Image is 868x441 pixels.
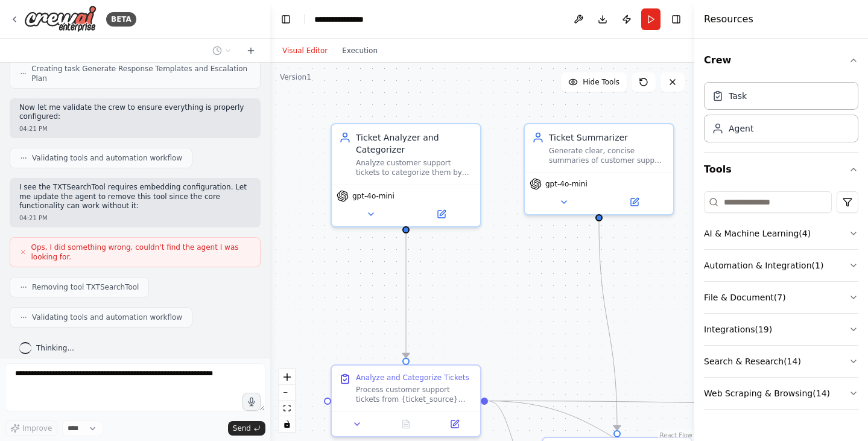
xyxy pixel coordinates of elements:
button: Hide Tools [561,72,627,92]
span: Removing tool TXTSearchTool [32,282,139,292]
div: 04:21 PM [19,124,251,133]
button: fit view [279,401,295,416]
button: No output available [381,417,432,431]
span: Thinking... [36,343,74,353]
div: Analyze and Categorize Tickets [356,373,469,382]
button: Click to speak your automation idea [242,393,261,411]
div: Version 1 [280,72,311,82]
div: Generate clear, concise summaries of customer support tickets that highlight the key issue, custo... [549,146,666,165]
span: Creating task Generate Response Templates and Escalation Plan [31,64,250,83]
div: Agent [729,122,753,135]
span: Validating tools and automation workflow [32,153,182,163]
button: Execution [335,43,385,58]
span: Validating tools and automation workflow [32,313,182,322]
button: Search & Research(14) [704,346,858,377]
h4: Resources [704,12,753,27]
div: Crew [704,77,858,152]
div: Ticket Analyzer and Categorizer [356,132,473,156]
button: File & Document(7) [704,282,858,313]
div: Process customer support tickets from {ticket_source} and categorize each ticket by: 1. Urgency l... [356,385,473,404]
a: React Flow attribution [660,432,692,439]
p: I see the TXTSearchTool requires embedding configuration. Let me update the agent to remove this ... [19,183,251,211]
button: toggle interactivity [279,416,295,432]
div: Analyze and Categorize TicketsProcess customer support tickets from {ticket_source} and categoriz... [331,364,481,437]
span: gpt-4o-mini [545,179,588,189]
div: 04:21 PM [19,214,251,223]
div: Analyze customer support tickets to categorize them by urgency (low, medium, high, critical) and ... [356,158,473,177]
button: Switch to previous chat [207,43,236,58]
p: Now let me validate the crew to ensure everything is properly configured: [19,103,251,122]
g: Edge from aa3b1720-5d78-4c86-929f-f238fbc2850d to 612f2199-1b25-4cf7-8864-0e94ce1a51d6 [593,221,623,430]
button: Open in side panel [407,207,475,221]
button: Hide left sidebar [277,11,294,28]
span: gpt-4o-mini [352,191,394,201]
button: Open in side panel [600,195,668,209]
button: Open in side panel [434,417,475,431]
span: Improve [22,424,52,433]
div: BETA [106,12,136,27]
button: zoom in [279,369,295,385]
nav: breadcrumb [314,13,375,25]
button: Visual Editor [275,43,335,58]
button: Integrations(19) [704,314,858,345]
img: Logo [24,5,97,33]
div: Ticket Summarizer [549,132,666,144]
div: Ticket Analyzer and CategorizerAnalyze customer support tickets to categorize them by urgency (lo... [331,123,481,227]
div: Ticket SummarizerGenerate clear, concise summaries of customer support tickets that highlight the... [524,123,674,215]
button: zoom out [279,385,295,401]
span: Ops, I did something wrong, couldn't find the agent I was looking for. [31,243,250,262]
button: Crew [704,43,858,77]
span: Hide Tools [583,77,619,87]
div: Tools [704,186,858,419]
button: Send [228,421,265,436]
button: Web Scraping & Browsing(14) [704,378,858,409]
button: Automation & Integration(1) [704,250,858,281]
g: Edge from 3ea4328e-e7b4-4deb-9ff0-a843bcbe375d to 32562105-1475-48d9-9cec-e7cb46503816 [400,233,412,358]
button: Hide right sidebar [668,11,685,28]
span: Send [233,424,251,433]
div: Task [729,90,747,102]
div: React Flow controls [279,369,295,432]
button: AI & Machine Learning(4) [704,218,858,249]
button: Improve [5,420,57,436]
button: Start a new chat [241,43,261,58]
button: Tools [704,153,858,186]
